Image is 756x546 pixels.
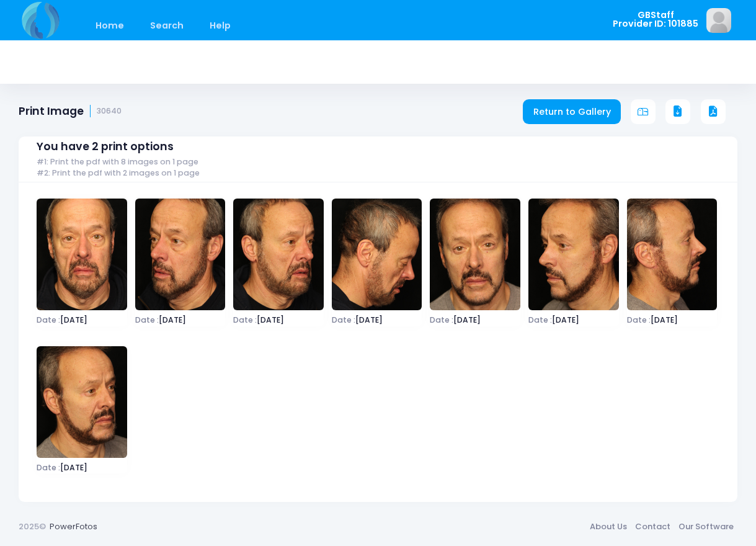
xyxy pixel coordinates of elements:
a: Contact [631,516,674,538]
span: [DATE] [233,316,324,324]
span: [DATE] [528,316,619,324]
span: Date : [332,315,355,325]
a: Return to Gallery [523,99,621,124]
span: Date : [135,315,159,325]
img: image [706,8,731,33]
span: Date : [233,315,257,325]
h1: Print Image [19,105,122,118]
img: image [627,199,718,310]
img: image [430,199,520,310]
span: [DATE] [430,316,520,324]
span: Date : [627,315,651,325]
span: GBStaff Provider ID: 101885 [613,11,698,29]
span: #1: Print the pdf with 8 images on 1 page [37,158,198,167]
img: image [233,199,324,310]
a: Our Software [674,516,737,538]
a: PowerFotos [50,521,97,532]
a: Search [138,11,195,40]
img: image [332,199,422,310]
img: image [135,199,226,310]
img: image [528,199,619,310]
span: 2025© [19,521,46,532]
span: Date : [37,315,60,325]
span: [DATE] [332,316,422,324]
span: [DATE] [135,316,226,324]
img: image [37,199,127,310]
span: Date : [430,315,453,325]
img: image [37,346,127,458]
small: 30640 [97,107,122,116]
span: [DATE] [627,316,718,324]
a: About Us [585,516,631,538]
span: [DATE] [37,464,127,472]
a: Home [83,11,136,40]
span: You have 2 print options [37,140,174,153]
span: #2: Print the pdf with 2 images on 1 page [37,169,200,178]
span: Date : [528,315,552,325]
span: [DATE] [37,316,127,324]
span: Date : [37,462,60,473]
a: Help [198,11,243,40]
